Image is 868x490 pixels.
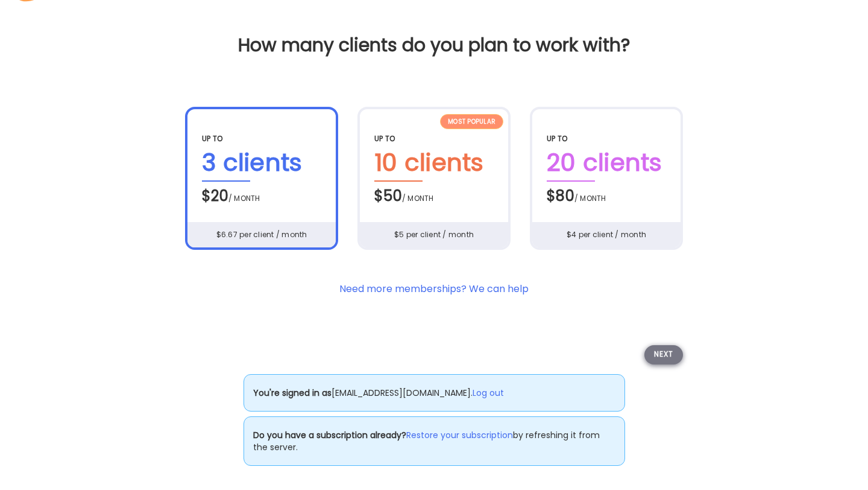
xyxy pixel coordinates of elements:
div: 20 clients [547,144,666,182]
div: 10 clients [374,144,494,182]
div: up to [374,133,494,144]
div: up to [202,133,321,144]
div: up to [547,133,666,144]
span: / month [402,193,434,203]
span: [EMAIL_ADDRESS][DOMAIN_NAME] [332,387,471,399]
div: $80 [547,182,666,207]
a: Log out [473,387,504,399]
h1: How many clients do you plan to work with? [10,34,858,56]
p: by refreshing it from the server. [244,416,625,466]
div: Next [644,345,683,364]
div: $20 [202,182,321,207]
div: $6.67 per client / month [187,222,336,247]
b: You're signed in as [253,387,332,399]
a: Restore your subscription [406,429,513,442]
span: / month [228,193,260,203]
div: $4 per client / month [532,222,681,247]
div: 3 clients [202,144,321,182]
section: Need more memberships? We can help [339,282,529,297]
p: . [244,374,625,412]
div: $50 [374,182,494,207]
div: $5 per client / month [359,222,509,247]
div: Most popular [440,114,503,129]
span: / month [574,193,606,203]
b: Do you have a subscription already? [253,429,406,441]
